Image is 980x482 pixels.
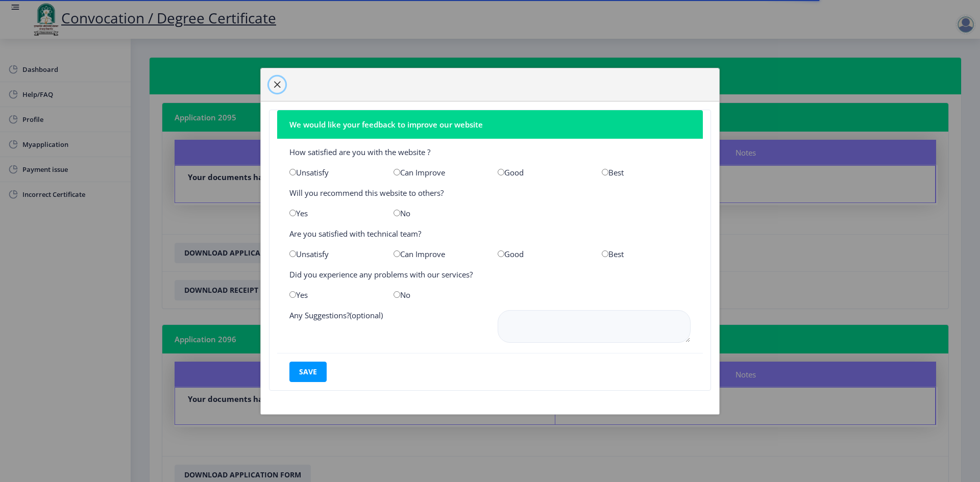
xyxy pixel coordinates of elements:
[386,249,490,259] div: Can Improve
[490,167,594,177] div: Good
[282,167,386,177] div: Unsatisfy
[282,269,698,280] div: Did you experience any problems with our services?
[282,229,698,239] div: Are you satisfied with technical team?
[386,167,490,177] div: Can Improve
[282,188,698,198] div: Will you recommend this website to others?
[282,249,386,259] div: Unsatisfy
[594,167,698,177] div: Best
[277,110,703,139] nb-card-header: We would like your feedback to improve our website
[490,249,594,259] div: Good
[282,147,698,157] div: How satisfied are you with the website ?
[386,290,490,300] div: No
[594,249,698,259] div: Best
[282,208,386,218] div: Yes
[386,208,490,218] div: No
[282,290,386,300] div: Yes
[282,310,490,345] div: Any Suggestions?(optional)
[289,362,327,382] button: save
